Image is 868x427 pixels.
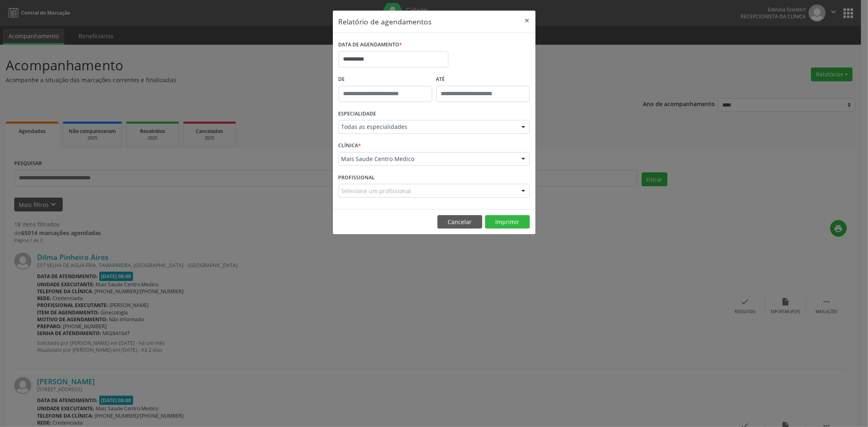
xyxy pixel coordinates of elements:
span: Selecione um profissional [341,187,411,195]
button: Cancelar [437,215,482,229]
label: CLÍNICA [339,139,361,152]
span: Mais Saude Centro Medico [341,155,513,163]
label: DATA DE AGENDAMENTO [339,39,402,51]
label: PROFISSIONAL [339,171,375,184]
label: De [339,73,432,86]
label: ESPECIALIDADE [339,108,376,120]
h5: Relatório de agendamentos [339,16,432,27]
span: Todas as especialidades [341,123,513,131]
label: ATÉ [436,73,530,86]
button: Close [519,11,536,30]
button: Imprimir [485,215,530,229]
